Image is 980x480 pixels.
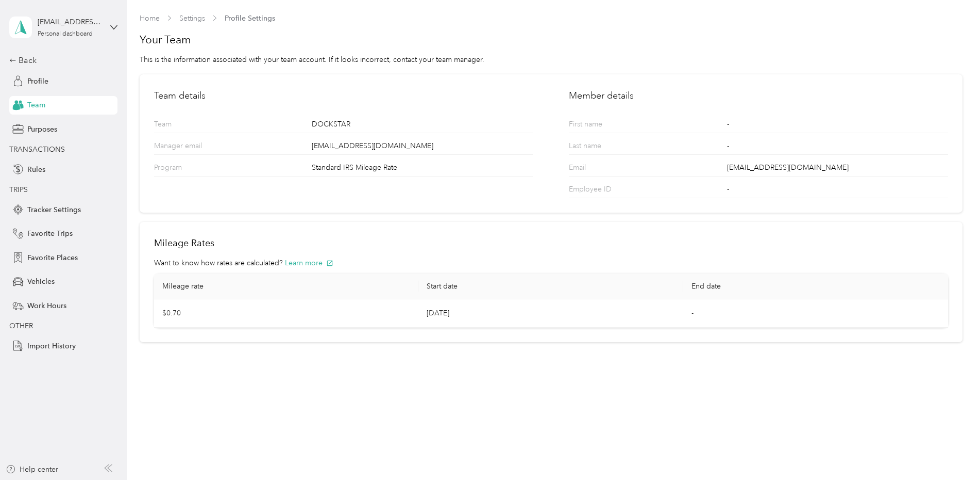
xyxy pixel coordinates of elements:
p: Last name [569,140,648,154]
a: Home [140,14,160,23]
p: Email [569,162,648,176]
span: TRIPS [9,185,28,194]
p: First name [569,119,648,133]
span: Purposes [27,124,57,135]
td: [DATE] [418,299,683,328]
div: - [727,184,948,198]
iframe: Everlance-gr Chat Button Frame [922,422,980,480]
p: Employee ID [569,184,648,198]
span: [EMAIL_ADDRESS][DOMAIN_NAME] [312,140,478,151]
span: Favorite Places [27,252,78,263]
span: Work Hours [27,300,66,311]
h2: Team details [154,89,533,103]
span: Tracker Settings [27,204,81,215]
div: Want to know how rates are calculated? [154,258,948,268]
th: Start date [418,274,683,299]
p: Manager email [154,140,233,154]
p: Team [154,119,233,133]
th: Mileage rate [154,274,419,299]
div: [EMAIL_ADDRESS][DOMAIN_NAME] [38,17,102,27]
span: OTHER [9,322,33,330]
span: Favorite Trips [27,228,73,239]
td: $0.70 [154,299,419,328]
h2: Member details [569,89,948,103]
td: - [683,299,948,328]
div: - [727,140,948,154]
span: TRANSACTIONS [9,145,65,154]
span: Team [27,100,45,110]
h1: Your Team [140,33,962,47]
button: Help center [6,464,58,475]
button: Learn more [285,258,333,268]
span: Import History [27,341,76,351]
h2: Mileage Rates [154,236,948,250]
div: [EMAIL_ADDRESS][DOMAIN_NAME] [727,162,948,176]
div: This is the information associated with your team account. If it looks incorrect, contact your te... [140,54,962,65]
div: Standard IRS Mileage Rate [312,162,533,176]
span: Profile [27,76,48,87]
div: - [727,119,948,133]
div: DOCKSTAR [312,119,533,133]
div: Personal dashboard [38,31,93,37]
a: Settings [179,14,205,23]
span: Profile Settings [225,13,275,24]
p: Program [154,162,233,176]
span: Vehicles [27,276,55,287]
div: Back [9,54,112,67]
th: End date [683,274,948,299]
span: Rules [27,164,45,175]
